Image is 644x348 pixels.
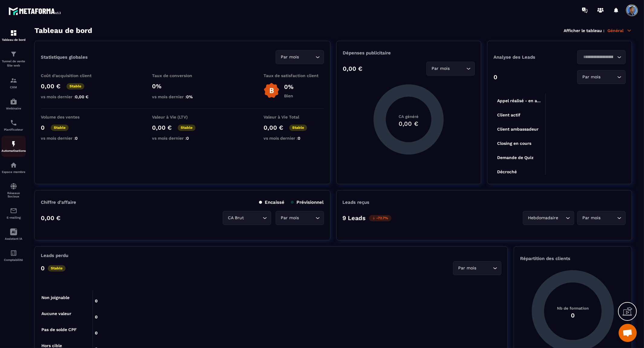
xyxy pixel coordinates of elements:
p: Planificateur [2,128,26,131]
a: automationsautomationsAutomatisations [2,136,26,157]
input: Search for option [602,215,616,221]
div: Search for option [426,62,475,76]
p: Stable [51,125,69,131]
a: Assistant IA [2,224,26,245]
a: accountantaccountantComptabilité [2,245,26,266]
span: 0 [75,136,78,141]
p: Webinaire [2,107,26,110]
tspan: Aucune valeur [41,311,71,316]
div: Search for option [223,211,271,225]
tspan: Closing en cours [497,141,531,146]
span: Par mois [280,215,300,221]
p: 0 [41,265,45,272]
p: vs mois dernier : [152,136,212,141]
div: Search for option [276,211,324,225]
span: Par mois [581,215,602,221]
p: vs mois dernier : [41,94,101,99]
tspan: Appel réalisé - en a... [497,98,541,103]
p: -72.7% [369,215,391,221]
p: Réseaux Sociaux [2,191,26,198]
p: 0,00 € [41,214,60,222]
img: automations [10,140,17,148]
p: Leads reçus [343,200,370,205]
a: schedulerschedulerPlanificateur [2,115,26,136]
a: formationformationTableau de bord [2,25,26,46]
p: Bien [284,93,293,98]
p: 0,00 € [343,65,362,72]
p: 0 [41,124,45,131]
p: 9 Leads [343,214,366,222]
p: Dépenses publicitaire [343,50,475,56]
tspan: Pas de solde CPF [41,327,77,332]
p: 0% [152,83,212,90]
tspan: Non joignable [41,295,70,300]
p: Valeur à Vie (LTV) [152,115,212,119]
p: Coût d'acquisition client [41,73,101,78]
h3: Tableau de bord [34,26,92,35]
div: Search for option [577,211,626,225]
p: Répartition des clients [520,256,626,261]
p: Volume des ventes [41,115,101,119]
img: formation [10,77,17,84]
input: Search for option [602,74,616,80]
p: E-mailing [2,216,26,219]
a: formationformationTunnel de vente Site web [2,46,26,72]
p: Taux de conversion [152,73,212,78]
p: Général [607,28,632,33]
span: 0% [186,94,193,99]
p: Espace membre [2,170,26,174]
img: formation [10,29,17,37]
input: Search for option [478,265,491,272]
a: formationformationCRM [2,72,26,93]
tspan: Client actif [497,112,520,117]
img: automations [10,98,17,105]
p: Analyse des Leads [494,54,560,60]
img: scheduler [10,119,17,126]
p: 0% [284,83,293,90]
input: Search for option [581,54,616,60]
p: CRM [2,86,26,89]
p: Prévisionnel [291,200,324,205]
p: Chiffre d’affaire [41,200,76,205]
input: Search for option [560,215,564,221]
p: Comptabilité [2,258,26,262]
span: Hebdomadaire [527,215,560,221]
p: Assistant IA [2,237,26,240]
div: Search for option [276,50,324,64]
p: Stable [289,125,307,131]
p: Stable [66,83,84,89]
span: Par mois [581,74,602,80]
a: emailemailE-mailing [2,203,26,224]
tspan: Décroché [497,169,517,174]
p: 0,00 € [41,83,60,90]
p: Tunnel de vente Site web [2,59,26,68]
p: Stable [48,265,66,272]
p: vs mois dernier : [264,136,324,141]
span: 0 [186,136,189,141]
a: social-networksocial-networkRéseaux Sociaux [2,178,26,203]
span: 0,00 € [75,94,89,99]
input: Search for option [245,215,261,221]
span: Par mois [280,54,300,60]
a: automationsautomationsWebinaire [2,93,26,115]
img: accountant [10,249,17,257]
p: Valeur à Vie Total [264,115,324,119]
img: social-network [10,183,17,190]
img: email [10,207,17,214]
img: logo [8,5,63,17]
input: Search for option [300,215,314,221]
p: Leads perdu [41,253,68,258]
input: Search for option [300,54,314,60]
p: Tableau de bord [2,38,26,41]
p: Stable [178,125,196,131]
tspan: Demande de Quiz [497,155,533,160]
p: Encaissé [259,200,285,205]
span: Par mois [430,65,451,72]
p: Automatisations [2,149,26,152]
p: Statistiques globales [41,54,88,60]
div: Search for option [577,70,626,84]
span: CA Brut [227,215,245,221]
p: vs mois dernier : [152,94,212,99]
p: 0 [494,73,497,81]
div: Search for option [577,50,626,64]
